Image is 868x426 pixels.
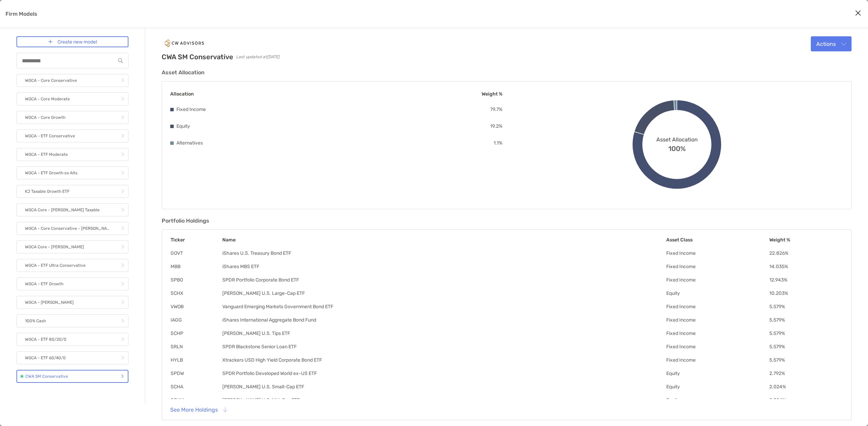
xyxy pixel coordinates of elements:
[170,303,222,310] td: VWOB
[668,143,686,153] span: 100%
[769,370,843,377] td: 2.792 %
[769,250,843,256] td: 22.826 %
[176,122,190,130] p: Equity
[769,290,843,297] td: 10.203 %
[162,53,233,61] h2: CWA SM Conservative
[666,370,769,377] td: Equity
[170,90,194,98] p: Allocation
[170,343,222,350] td: SRLN
[176,139,203,147] p: Alternatives
[16,129,128,142] a: WGCA - ETF Conservative
[5,10,37,18] p: Firm Models
[165,402,232,417] button: See More Holdings
[25,372,68,381] p: CWA SM Conservative
[25,132,75,140] p: WGCA - ETF Conservative
[25,243,84,251] p: WGCA Core - [PERSON_NAME]
[666,290,769,297] td: Equity
[170,397,222,403] td: SCHM
[170,237,222,243] th: Ticker
[25,95,70,103] p: WGCA - Core Moderate
[25,261,86,270] p: WGCA - ETF Ultra Conservative
[494,139,503,147] p: 1.1 %
[666,397,769,403] td: Equity
[170,370,222,377] td: SPDW
[490,122,503,130] p: 19.2 %
[666,263,769,270] td: Fixed Income
[170,290,222,297] td: SCHX
[25,298,74,307] p: WGCA - [PERSON_NAME]
[769,343,843,350] td: 5.579 %
[769,397,843,403] td: 2.024 %
[25,317,46,325] p: 100% Cash
[666,237,769,243] th: Asset Class
[222,330,666,337] td: [PERSON_NAME] U.S. Tips ETF
[666,317,769,323] td: Fixed Income
[769,277,843,283] td: 12.943 %
[25,206,100,214] p: WGCA Core - [PERSON_NAME] Taxable
[222,397,666,403] td: [PERSON_NAME] U.S. Mid-Cap ETF
[16,370,128,383] a: CWA SM Conservative
[16,185,128,198] a: KJ Taxable Growth ETF
[222,317,666,323] td: iShares International Aggregate Bond Fund
[769,330,843,337] td: 5.579 %
[769,357,843,363] td: 5.579 %
[16,222,128,235] a: WGCA - Core Conservative - [PERSON_NAME]
[16,203,128,216] a: WGCA Core - [PERSON_NAME] Taxable
[811,36,852,51] button: Actions
[16,36,128,47] a: Create new model
[16,333,128,346] a: WGCA - ETF 80/20/0
[769,237,843,243] th: Weight %
[170,330,222,337] td: SCHP
[25,169,77,177] p: WGCA - ETF Growth ex Alts
[236,54,280,59] span: Last updated at [DATE]
[25,187,70,196] p: KJ Taxable Growth ETF
[25,224,112,233] p: WGCA - Core Conservative - [PERSON_NAME]
[769,317,843,323] td: 5.579 %
[666,250,769,256] td: Fixed Income
[16,296,128,309] a: WGCA - [PERSON_NAME]
[222,290,666,297] td: [PERSON_NAME] U.S. Large-Cap ETF
[666,357,769,363] td: Fixed Income
[222,357,666,363] td: Xtrackers USD High Yield Corporate Bond ETF
[666,303,769,310] td: Fixed Income
[16,148,128,161] a: WGCA - ETF Moderate
[16,277,128,290] a: WGCA - ETF Growth
[170,357,222,363] td: HYLB
[16,74,128,87] a: WGCA - Core Conservative
[16,240,128,253] a: WGCA Core - [PERSON_NAME]
[16,92,128,105] a: WGCA - Core Moderate
[170,317,222,323] td: IAGG
[16,259,128,272] a: WGCA - ETF Ultra Conservative
[170,277,222,283] td: SPBO
[170,384,222,390] td: SCHA
[16,166,128,179] a: WGCA - ETF Growth ex Alts
[170,263,222,270] td: MBB
[666,277,769,283] td: Fixed Income
[666,330,769,337] td: Fixed Income
[222,263,666,270] td: iShares MBS ETF
[222,303,666,310] td: Vanguard Emerging Markets Government Bond ETF
[25,335,66,344] p: WGCA - ETF 80/20/0
[656,136,698,143] span: Asset Allocation
[222,237,666,243] th: Name
[666,384,769,390] td: Equity
[16,314,128,327] a: 100% Cash
[853,8,863,18] button: Close modal
[482,90,503,98] p: Weight %
[222,277,666,283] td: SPDR Portfolio Corporate Bond ETF
[222,384,666,390] td: [PERSON_NAME] U.S. Small-Cap ETF
[162,69,852,76] h3: Asset Allocation
[222,250,666,256] td: iShares U.S. Treasury Bond ETF
[222,370,666,377] td: SPDR Portfolio Developed World ex-US ETF
[769,384,843,390] td: 2.024 %
[666,343,769,350] td: Fixed Income
[25,113,65,122] p: WGCA - Core Growth
[769,263,843,270] td: 14.035 %
[769,303,843,310] td: 5.579 %
[162,217,852,224] h3: Portfolio Holdings
[170,250,222,256] td: GOVT
[176,105,206,114] p: Fixed Income
[118,58,123,63] img: input icon
[162,36,207,50] img: Company Logo
[25,150,68,159] p: WGCA - ETF Moderate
